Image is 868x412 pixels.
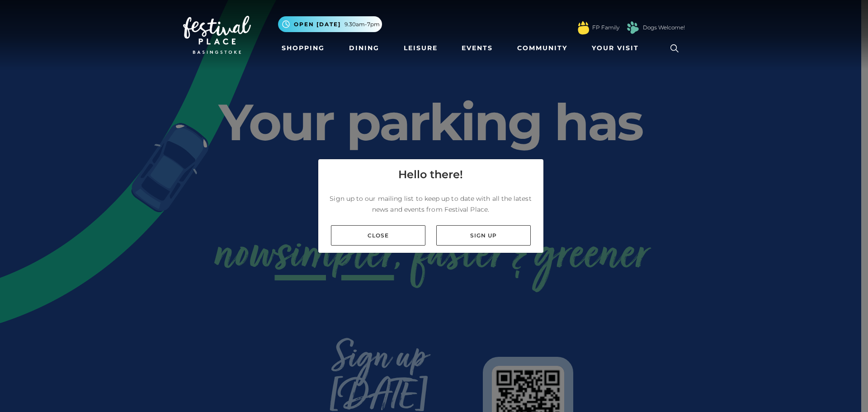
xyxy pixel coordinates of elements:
a: Close [331,225,425,246]
h4: Hello there! [398,166,463,183]
a: Community [514,40,571,57]
a: Leisure [400,40,441,57]
a: Dining [345,40,383,57]
a: FP Family [592,24,619,32]
a: Sign up [436,225,531,246]
p: Sign up to our mailing list to keep up to date with all the latest news and events from Festival ... [325,193,536,215]
a: Events [458,40,496,57]
span: 9.30am-7pm [344,20,380,28]
a: Shopping [278,40,328,57]
a: Dogs Welcome! [643,24,685,32]
img: Festival Place Logo [183,16,251,54]
button: Open [DATE] 9.30am-7pm [278,16,382,32]
span: Your Visit [592,43,639,53]
span: Open [DATE] [294,20,341,28]
a: Your Visit [588,40,647,57]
